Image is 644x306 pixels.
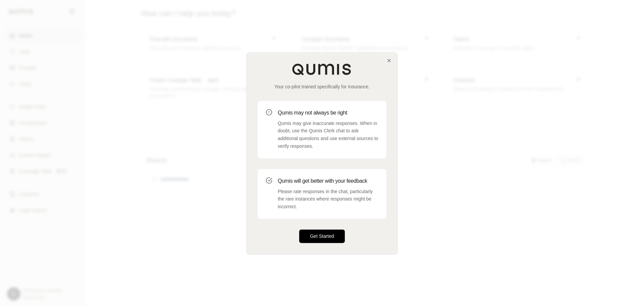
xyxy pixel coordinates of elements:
p: Please rate responses in the chat, particularly the rare instances where responses might be incor... [278,188,378,211]
img: Qumis Logo [292,63,352,75]
h3: Qumis may not always be right [278,109,378,117]
h3: Qumis will get better with your feedback [278,177,378,185]
button: Get Started [299,229,345,243]
p: Your co-pilot trained specifically for insurance. [258,83,386,90]
p: Qumis may give inaccurate responses. When in doubt, use the Qumis Clerk chat to ask additional qu... [278,120,378,150]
